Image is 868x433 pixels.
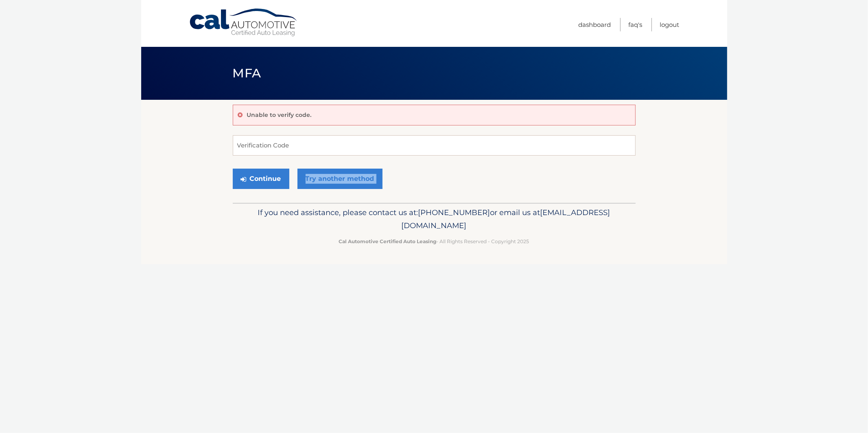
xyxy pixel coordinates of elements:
[402,208,610,230] span: [EMAIL_ADDRESS][DOMAIN_NAME]
[233,169,289,189] button: Continue
[233,66,261,81] span: MFA
[247,111,312,119] p: Unable to verify code.
[579,18,611,31] a: Dashboard
[233,135,636,156] input: Verification Code
[297,169,383,189] a: Try another method
[238,237,630,246] p: - All Rights Reserved - Copyright 2025
[189,8,299,37] a: Cal Automotive
[629,18,643,31] a: FAQ's
[660,18,680,31] a: Logout
[418,208,490,217] span: [PHONE_NUMBER]
[238,206,630,232] p: If you need assistance, please contact us at: or email us at
[339,238,437,244] strong: Cal Automotive Certified Auto Leasing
